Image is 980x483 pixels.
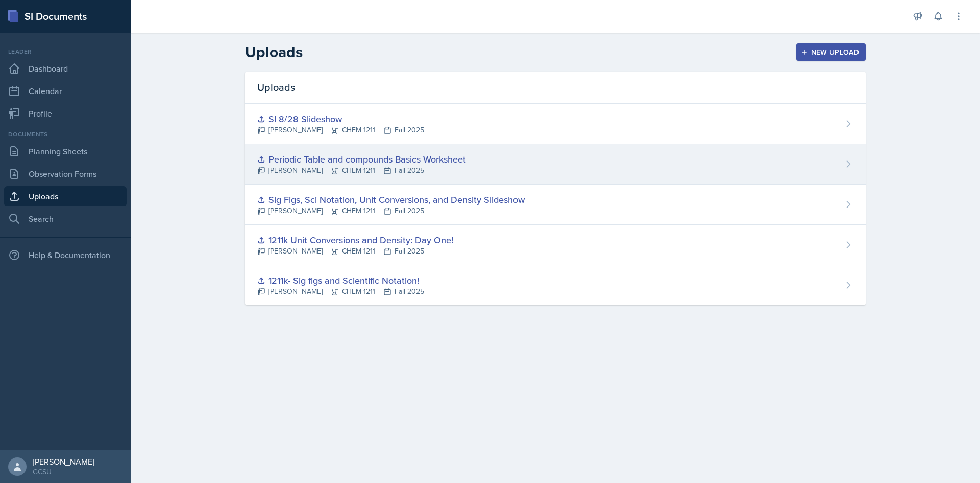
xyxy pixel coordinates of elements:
[4,130,127,139] div: Documents
[245,185,866,225] a: Sig Figs, Sci Notation, Unit Conversions, and Density Slideshow [PERSON_NAME]CHEM 1211Fall 2025
[4,209,127,229] a: Search
[245,144,866,185] a: Periodic Table and compounds Basics Worksheet [PERSON_NAME]CHEM 1211Fall 2025
[257,286,424,297] div: [PERSON_NAME] CHEM 1211 Fall 2025
[245,43,303,61] h2: Uploads
[257,125,424,135] div: [PERSON_NAME] CHEM 1211 Fall 2025
[257,273,424,287] div: 1211k- Sig figs and Scientific Notation!
[257,112,424,126] div: SI 8/28 Slideshow
[4,164,127,184] a: Observation Forms
[4,81,127,101] a: Calendar
[257,152,466,166] div: Periodic Table and compounds Basics Worksheet
[257,233,453,247] div: 1211k Unit Conversions and Density: Day One!
[4,141,127,162] a: Planning Sheets
[257,165,466,176] div: [PERSON_NAME] CHEM 1211 Fall 2025
[803,48,860,56] div: New Upload
[257,193,525,206] div: Sig Figs, Sci Notation, Unit Conversions, and Density Slideshow
[257,205,525,216] div: [PERSON_NAME] CHEM 1211 Fall 2025
[4,58,127,79] a: Dashboard
[4,47,127,56] div: Leader
[33,467,94,477] div: GCSU
[4,186,127,206] a: Uploads
[4,103,127,124] a: Profile
[245,72,866,104] div: Uploads
[245,225,866,265] a: 1211k Unit Conversions and Density: Day One! [PERSON_NAME]CHEM 1211Fall 2025
[257,246,453,257] div: [PERSON_NAME] CHEM 1211 Fall 2025
[4,245,127,265] div: Help & Documentation
[33,456,94,467] div: [PERSON_NAME]
[796,43,866,61] button: New Upload
[245,265,866,305] a: 1211k- Sig figs and Scientific Notation! [PERSON_NAME]CHEM 1211Fall 2025
[245,104,866,144] a: SI 8/28 Slideshow [PERSON_NAME]CHEM 1211Fall 2025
